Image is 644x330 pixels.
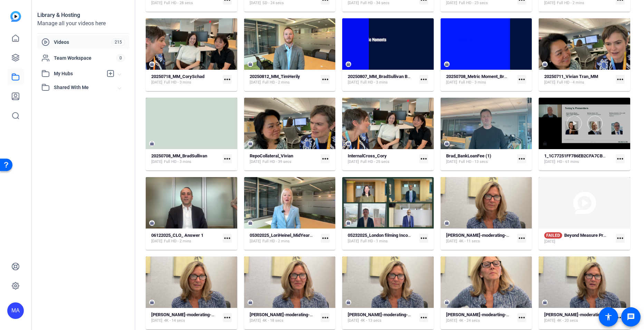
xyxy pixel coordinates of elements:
[116,54,125,62] span: 0
[54,55,116,61] span: Team Workspace
[446,153,491,158] strong: Brad_BankLoanFee (1)
[54,39,112,46] span: Videos
[151,233,220,244] a: 06122025_CLO_ Answer 1[DATE]Full HD - 2 mins
[446,153,515,165] a: Brad_BankLoanFee (1)[DATE]Full HD - 13 secs
[544,153,613,165] a: 1_1C77251FF786EB2CFA7CBB169970A2F0[DATE]HD - 61 mins
[627,313,635,321] mat-icon: message
[446,233,515,244] a: [PERSON_NAME]-moderating-Close[DATE]4K - 11 secs
[446,312,521,317] strong: [PERSON_NAME]-modearting-YHHQ2
[517,154,526,163] mat-icon: more_horiz
[348,239,359,244] span: [DATE]
[151,312,226,317] strong: [PERSON_NAME]-moderating-YHHQ3
[348,153,387,158] strong: InternalCross_Cory
[348,312,416,323] a: [PERSON_NAME]-moderating-APQ2[DATE]4K - 13 secs
[604,313,613,321] mat-icon: accessibility
[361,80,388,85] span: Full HD - 3 mins
[446,239,457,244] span: [DATE]
[37,19,129,28] div: Manage all your videos here
[151,74,220,85] a: 20250718_MM_CorySchad[DATE]Full HD - 3 mins
[151,153,220,165] a: 20250708_MM_BradSullivan[DATE]Full HD - 3 mins
[262,80,290,85] span: Full HD - 2 mins
[544,153,630,158] strong: 1_1C77251FF786EB2CFA7CBB169970A2F0
[250,159,261,165] span: [DATE]
[361,318,382,323] span: 4K - 13 secs
[250,80,261,85] span: [DATE]
[459,239,480,244] span: 4K - 11 secs
[348,74,416,85] a: 20250807_MM_BradSullivan Burned in Captions[DATE]Full HD - 3 mins
[348,233,416,244] a: 05232025_London filming Inconsistencies[DATE]Full HD - 1 mins
[164,0,193,6] span: Full HD - 28 secs
[459,0,488,6] span: Full HD - 23 secs
[37,11,129,19] div: Library & Hosting
[616,75,625,84] mat-icon: more_horiz
[250,0,261,6] span: [DATE]
[544,232,562,239] span: FAILED
[348,153,416,165] a: InternalCross_Cory[DATE]Full HD - 25 secs
[419,75,428,84] mat-icon: more_horiz
[250,233,320,238] strong: 05302025_LoriHeinel_MidYearGMO
[151,318,162,323] span: [DATE]
[250,153,318,165] a: RepoCollateral_Vivian[DATE]Full HD - 39 secs
[250,74,318,85] a: 20250812_MM_TimHerily[DATE]Full HD - 2 mins
[348,74,442,79] strong: 20250807_MM_BradSullivan Burned in Captions
[419,234,428,243] mat-icon: more_horiz
[557,0,584,6] span: Full HD - 2 mins
[54,70,103,77] span: My Hubs
[419,313,428,322] mat-icon: more_horiz
[348,318,359,323] span: [DATE]
[223,154,232,163] mat-icon: more_horiz
[250,312,318,323] a: [PERSON_NAME]-moderating-RapidFire[DATE]4K - 18 secs
[544,74,613,85] a: 20250711_Vivian Tran_MM[DATE]Full HD - 4 mins
[446,74,537,79] strong: 20250708_Metric Moment_BradSullivan_v1_ja
[544,80,555,85] span: [DATE]
[557,318,578,323] span: 4K - 20 secs
[321,234,330,243] mat-icon: more_horiz
[151,233,203,238] strong: 06122025_CLO_ Answer 1
[446,159,457,165] span: [DATE]
[361,0,390,6] span: Full HD - 34 secs
[616,313,625,322] mat-icon: more_horiz
[557,80,584,85] span: Full HD - 4 mins
[262,0,284,6] span: SD - 24 secs
[151,74,204,79] strong: 20250718_MM_CorySchad
[164,159,191,165] span: Full HD - 3 mins
[250,239,261,244] span: [DATE]
[223,313,232,322] mat-icon: more_horiz
[544,159,555,165] span: [DATE]
[164,318,185,323] span: 4K - 14 secs
[164,239,191,244] span: Full HD - 2 mins
[321,75,330,84] mat-icon: more_horiz
[446,312,515,323] a: [PERSON_NAME]-modearting-YHHQ2[DATE]4K - 24 secs
[37,67,129,80] mat-expansion-panel-header: My Hubs
[262,159,291,165] span: Full HD - 39 secs
[151,239,162,244] span: [DATE]
[151,153,207,158] strong: 20250708_MM_BradSullivan
[446,233,518,238] strong: [PERSON_NAME]-moderating-Close
[321,313,330,322] mat-icon: more_horiz
[361,239,388,244] span: Full HD - 1 mins
[459,159,488,165] span: Full HD - 13 secs
[223,75,232,84] mat-icon: more_horiz
[544,312,614,317] strong: [PERSON_NAME]-moderating-Intro
[517,75,526,84] mat-icon: more_horiz
[616,234,625,243] mat-icon: more_horiz
[348,233,431,238] strong: 05232025_London filming Inconsistencies
[250,312,328,317] strong: [PERSON_NAME]-moderating-RapidFire
[250,74,300,79] strong: 20250812_MM_TimHerily
[348,0,359,6] span: [DATE]
[446,80,457,85] span: [DATE]
[544,239,555,244] span: [DATE]
[54,84,118,91] span: Shared With Me
[151,312,220,323] a: [PERSON_NAME]-moderating-YHHQ3[DATE]4K - 14 secs
[348,312,419,317] strong: [PERSON_NAME]-moderating-APQ2
[361,159,390,165] span: Full HD - 25 secs
[223,234,232,243] mat-icon: more_horiz
[112,38,125,46] span: 215
[164,80,191,85] span: Full HD - 3 mins
[616,154,625,163] mat-icon: more_horiz
[37,80,129,94] mat-expansion-panel-header: Shared With Me
[151,0,162,6] span: [DATE]
[446,0,457,6] span: [DATE]
[544,318,555,323] span: [DATE]
[151,159,162,165] span: [DATE]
